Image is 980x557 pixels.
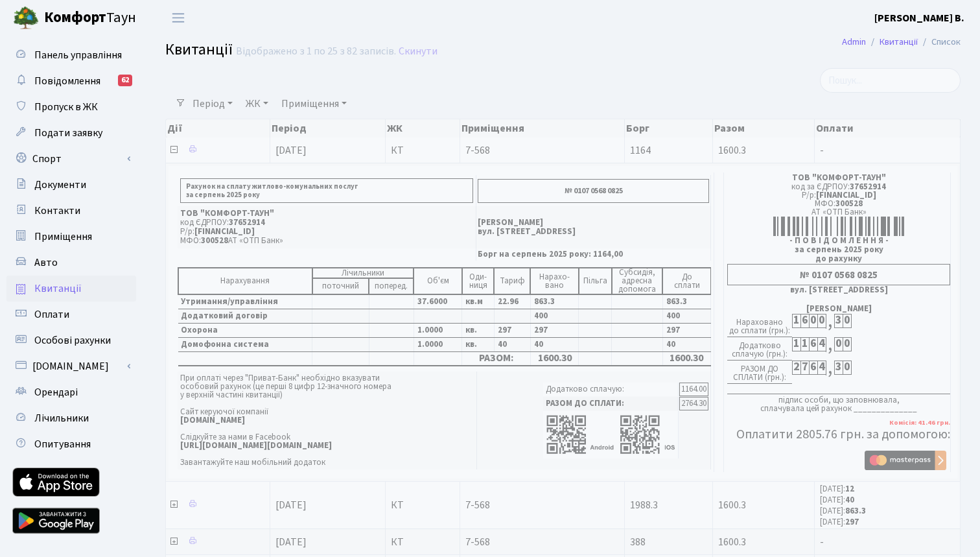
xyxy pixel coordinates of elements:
td: 40 [494,338,530,352]
a: Повідомлення62 [6,68,136,94]
div: [PERSON_NAME] [727,305,950,313]
td: Нарахо- вано [530,268,578,294]
a: Пропуск в ЖК [6,94,136,120]
div: № 0107 0568 0825 [727,264,950,285]
td: 40 [530,338,578,352]
p: ТОВ "КОМФОРТ-ТАУН" [180,209,473,218]
td: 1600.30 [662,352,710,366]
a: Панель управління [6,42,136,68]
img: Masterpass [865,451,946,470]
td: поперед. [369,278,414,294]
span: Пропуск в ЖК [34,100,98,114]
p: код ЄДРПОУ: [180,219,473,227]
span: [FINANCIAL_ID] [816,189,876,201]
div: Р/р: [727,191,950,200]
button: Переключити навігацію [162,7,194,29]
th: ЖК [386,119,460,137]
b: Комфорт [44,7,106,28]
div: 6 [809,337,817,351]
td: 297 [494,324,530,338]
span: 300528 [201,235,228,246]
div: АТ «ОТП Банк» [727,208,950,217]
td: 297 [662,324,710,338]
td: Оди- ниця [462,268,495,294]
a: Подати заявку [6,120,136,146]
td: 400 [530,309,578,324]
p: Рахунок на сплату житлово-комунальних послуг за серпень 2025 року [180,178,473,203]
a: Приміщення [6,224,136,250]
td: РАЗОМ ДО СПЛАТИ: [543,397,679,410]
th: Дії [166,119,270,137]
span: - [820,537,955,547]
td: кв. [462,324,495,338]
div: до рахунку [727,255,950,263]
a: Приміщення [276,93,352,115]
div: РАЗОМ ДО СПЛАТИ (грн.): [727,361,792,384]
div: підпис особи, що заповнювала, сплачувала цей рахунок ______________ [727,394,950,413]
td: 1.0000 [414,324,461,338]
span: 388 [630,535,646,549]
span: 7-568 [465,145,619,156]
div: 0 [843,314,851,328]
span: [DATE] [275,498,307,512]
span: 1600.3 [718,498,746,512]
td: 1600.30 [530,352,578,366]
span: Орендарі [34,385,78,399]
div: 6 [800,314,809,328]
b: 12 [845,483,854,495]
td: 1.0000 [414,338,461,352]
td: 22.96 [494,294,530,309]
p: вул. [STREET_ADDRESS] [478,228,709,236]
img: logo.png [13,5,39,31]
td: кв. [462,338,495,352]
td: Охорона [178,324,312,338]
td: Лічильники [312,268,414,278]
th: Оплати [815,119,961,137]
p: [PERSON_NAME] [478,219,709,227]
span: Контакти [34,204,80,218]
small: [DATE]: [820,516,859,528]
b: 863.3 [845,505,866,517]
td: кв.м [462,294,495,309]
span: Особові рахунки [34,333,111,348]
a: ЖК [240,93,274,115]
div: вул. [STREET_ADDRESS] [727,286,950,294]
li: Список [918,35,961,49]
span: - [820,145,955,156]
div: 7 [800,361,809,375]
div: 0 [843,361,851,375]
a: Особові рахунки [6,327,136,353]
td: Пільга [579,268,612,294]
a: Оплати [6,302,136,327]
span: [FINANCIAL_ID] [194,226,255,237]
td: 1164.00 [679,383,708,396]
span: Квитанції [34,281,82,296]
span: Лічильники [34,411,89,425]
img: apps-qrcodes.png [546,414,675,456]
span: Опитування [34,437,91,451]
div: 0 [817,314,826,328]
a: Документи [6,172,136,198]
b: 297 [845,516,859,528]
span: 300528 [835,198,863,209]
div: Нараховано до сплати (грн.): [727,314,792,337]
td: Тариф [494,268,530,294]
a: Період [187,93,238,115]
div: - П О В І Д О М Л Е Н Н Я - [727,237,950,245]
td: Утримання/управління [178,294,312,309]
a: Квитанції [880,35,918,49]
td: Нарахування [178,268,312,294]
b: [PERSON_NAME] В. [874,11,964,25]
th: Разом [713,119,814,137]
td: Додатково сплачую: [543,383,679,396]
td: Субсидія, адресна допомога [612,268,662,294]
div: 1 [792,337,800,351]
small: [DATE]: [820,483,854,495]
a: Квитанції [6,276,136,302]
td: 37.6000 [414,294,461,309]
div: 0 [809,314,817,328]
div: МФО: [727,200,950,208]
a: Скинути [399,45,437,58]
span: Панель управління [34,48,122,62]
div: , [826,337,834,352]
